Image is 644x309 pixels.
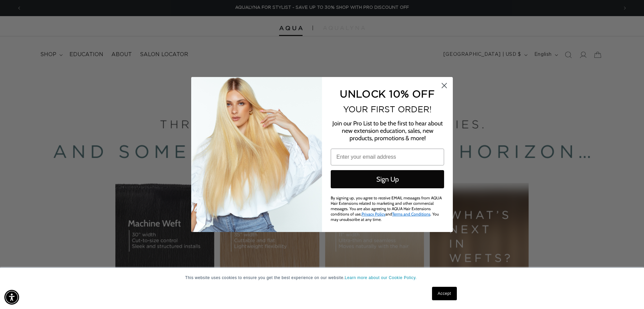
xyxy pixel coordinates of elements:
a: Privacy Policy [362,211,385,217]
iframe: Chat Widget [610,277,644,309]
span: By signing up, you agree to receive EMAIL messages from AQUA Hair Extensions related to marketing... [331,195,442,222]
button: Sign Up [331,170,444,188]
p: This website uses cookies to ensure you get the best experience on our website. [185,275,459,281]
input: Enter your email address [331,149,444,165]
a: Terms and Conditions [392,211,430,217]
div: 聊天小组件 [610,277,644,309]
img: daab8b0d-f573-4e8c-a4d0-05ad8d765127.png [191,77,322,232]
span: YOUR FIRST ORDER! [343,105,432,114]
span: Join our Pro List to be the first to hear about new extension education, sales, new products, pro... [332,120,443,142]
a: Accept [432,287,457,300]
div: Accessibility Menu [4,290,19,305]
span: UNLOCK 10% OFF [340,88,435,99]
a: Learn more about our Cookie Policy. [345,275,417,280]
button: Close dialog [438,80,450,91]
